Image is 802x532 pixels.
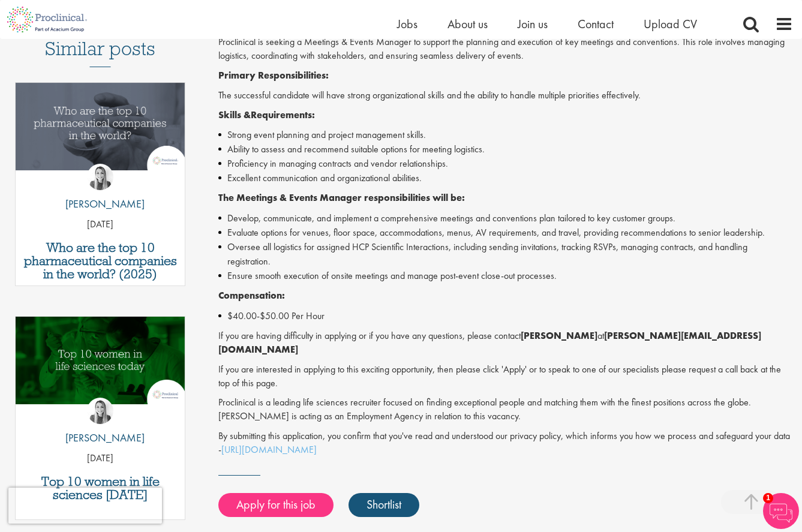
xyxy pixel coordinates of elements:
[56,398,145,452] a: Hannah Burke [PERSON_NAME]
[218,89,793,103] p: The successful candidate will have strong organizational skills and the ability to handle multipl...
[644,16,697,32] a: Upload CV
[16,83,185,171] img: Top 10 pharmaceutical companies in the world 2025
[87,164,113,190] img: Hannah Burke
[447,16,488,32] a: About us
[16,317,185,405] img: Top 10 women in life sciences today
[22,241,179,281] a: Who are the top 10 pharmaceutical companies in the world? (2025)
[45,38,155,67] h3: Similar posts
[218,128,793,142] li: Strong event planning and project management skills.
[56,196,145,212] p: [PERSON_NAME]
[56,164,145,218] a: Hannah Burke [PERSON_NAME]
[218,211,793,226] li: Develop, communicate, and implement a comprehensive meetings and conventions plan tailored to key...
[8,488,162,524] iframe: reCAPTCHA
[397,16,417,32] a: Jobs
[16,83,185,189] a: Link to a post
[218,329,793,357] p: If you are having difficulty in applying or if you have any questions, please contact at
[16,452,185,465] p: [DATE]
[763,493,773,503] span: 1
[87,398,113,424] img: Hannah Burke
[349,493,419,517] a: Shortlist
[763,493,799,529] img: Chatbot
[221,443,317,456] a: [URL][DOMAIN_NAME]
[22,475,179,501] a: Top 10 women in life sciences [DATE]
[218,142,793,157] li: Ability to assess and recommend suitable options for meeting logistics.
[218,289,285,302] strong: Compensation:
[218,157,793,171] li: Proficiency in managing contracts and vendor relationships.
[218,329,761,356] strong: [PERSON_NAME][EMAIL_ADDRESS][DOMAIN_NAME]
[218,69,329,82] strong: Primary Responsibilities:
[578,16,614,32] a: Contact
[16,317,185,423] a: Link to a post
[218,240,793,269] li: Oversee all logistics for assigned HCP Scientific Interactions, including sending invitations, tr...
[218,269,793,283] li: Ensure smooth execution of onsite meetings and manage post-event close-out processes.
[218,493,334,517] a: Apply for this job
[218,396,793,423] p: Proclinical is a leading life sciences recruiter focused on finding exceptional people and matchi...
[521,329,597,342] strong: [PERSON_NAME]
[218,363,793,390] p: If you are interested in applying to this exciting opportunity, then please click 'Apply' or to s...
[16,218,185,232] p: [DATE]
[56,430,145,446] p: [PERSON_NAME]
[218,35,793,63] p: Proclinical is seeking a Meetings & Events Manager to support the planning and execution of key m...
[251,109,315,121] strong: Requirements:
[218,309,793,323] li: $40.00-$50.00 Per Hour
[218,109,251,121] strong: Skills &
[218,171,793,185] li: Excellent communication and organizational abilities.
[218,226,793,240] li: Evaluate options for venues, floor space, accommodations, menus, AV requirements, and travel, pro...
[218,429,793,457] p: By submitting this application, you confirm that you've read and understood our privacy policy, w...
[218,191,465,204] strong: The Meetings & Events Manager responsibilities will be:
[518,16,548,32] a: Join us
